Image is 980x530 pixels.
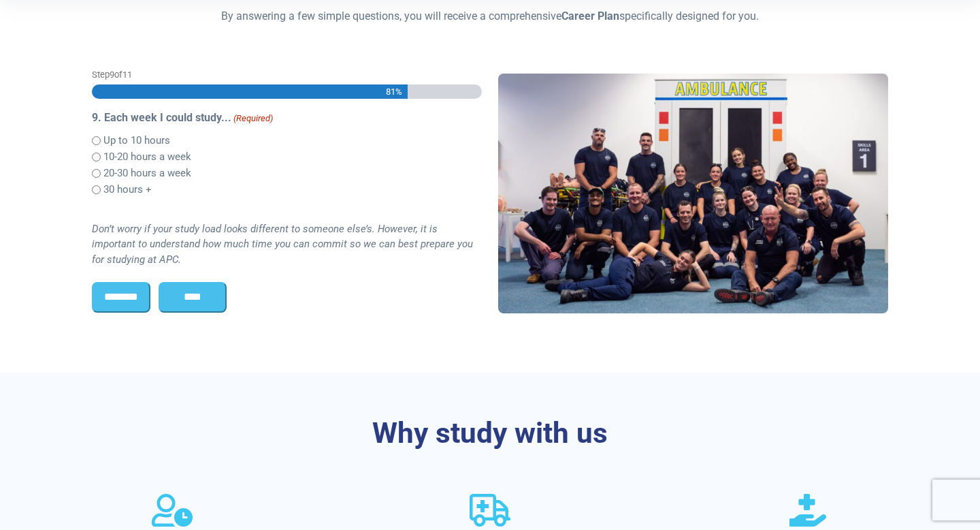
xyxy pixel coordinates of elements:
label: 30 hours + [103,182,152,198]
i: Don’t worry if your study load looks different to someone else’s. However, it is important to und... [92,223,473,266]
label: 20-30 hours a week [103,166,191,181]
span: (Required) [233,112,274,125]
p: By answering a few simple questions, you will receive a comprehensive specifically designed for you. [92,8,888,25]
label: Up to 10 hours [103,133,170,149]
span: 81% [385,84,402,99]
span: 9 [110,69,114,80]
p: Step of [92,68,482,81]
label: 10-20 hours a week [103,149,191,165]
legend: 9. Each week I could study... [92,110,482,126]
span: 11 [122,69,132,80]
strong: Career Plan [561,10,619,22]
h3: Why study with us [92,416,888,451]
